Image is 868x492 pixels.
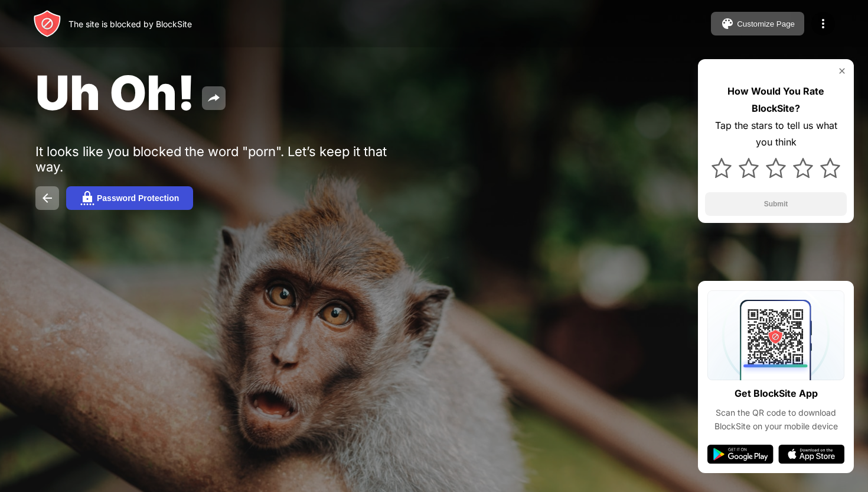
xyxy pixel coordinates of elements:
img: star.svg [793,158,813,178]
button: Password Protection [66,186,193,210]
img: star.svg [712,158,732,178]
img: google-play.svg [707,445,774,464]
div: How Would You Rate BlockSite? [705,83,847,117]
div: Customize Page [737,20,795,28]
img: qrcode.svg [707,290,844,380]
img: star.svg [820,158,840,178]
img: pallet.svg [720,17,735,31]
div: It looks like you blocked the word "porn". Let’s keep it that way. [35,144,400,174]
button: Submit [705,192,847,216]
img: star.svg [766,158,786,178]
button: Customize Page [711,12,804,35]
div: Get BlockSite App [735,385,818,402]
img: star.svg [739,158,759,178]
img: app-store.svg [778,445,844,464]
img: menu-icon.svg [816,17,830,31]
img: rate-us-close.svg [837,66,847,76]
span: Uh Oh! [35,64,195,121]
div: Tap the stars to tell us what you think [705,117,847,151]
img: share.svg [207,91,221,105]
img: password.svg [80,191,94,205]
div: The site is blocked by BlockSite [68,19,192,29]
div: Scan the QR code to download BlockSite on your mobile device [707,406,844,433]
img: header-logo.svg [33,9,61,38]
img: back.svg [40,191,54,205]
div: Password Protection [97,193,179,203]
